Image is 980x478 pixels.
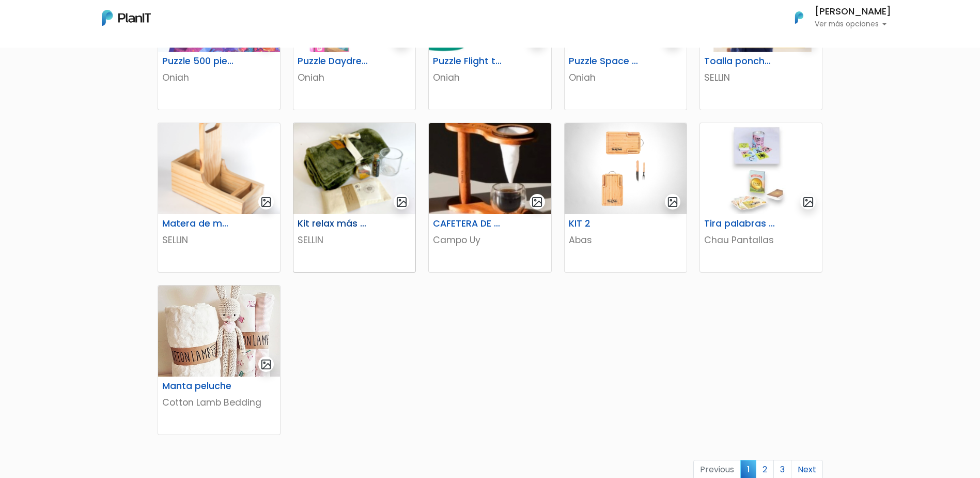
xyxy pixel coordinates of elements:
[158,123,280,214] img: thumb_688cd36894cd4_captura-de-pantalla-2025-08-01-114651.png
[563,56,647,67] h6: Puzzle Space Rocket
[563,218,647,229] h6: KIT 2
[427,56,511,67] h6: Puzzle Flight to the horizon
[531,196,543,208] img: gallery-light
[788,6,811,29] img: PlanIt Logo
[53,10,149,30] div: ¿Necesitás ayuda?
[802,196,814,208] img: gallery-light
[158,285,281,435] a: gallery-light Manta peluche Cotton Lamb Bedding
[158,123,281,273] a: gallery-light Matera de madera con Porta Celular SELLIN
[433,71,547,84] p: Oniah
[162,71,276,84] p: Oniah
[569,233,682,247] p: Abas
[667,196,679,208] img: gallery-light
[699,123,822,273] a: gallery-light Tira palabras + Cartas españolas Chau Pantallas
[162,233,276,247] p: SELLIN
[102,10,151,26] img: PlanIt Logo
[293,123,416,273] a: gallery-light Kit relax más té SELLIN
[427,218,511,229] h6: CAFETERA DE GOTEO
[698,218,782,229] h6: Tira palabras + Cartas españolas
[162,396,276,409] p: Cotton Lamb Bedding
[156,56,240,67] h6: Puzzle 500 piezas
[433,233,547,247] p: Campo Uy
[429,123,551,214] img: thumb_46808385-B327-4404-90A4-523DC24B1526_4_5005_c.jpeg
[260,358,272,370] img: gallery-light
[565,123,687,214] img: thumb_WhatsApp_Image_2023-06-30_at_16.24.56-PhotoRoom.png
[428,123,551,273] a: gallery-light CAFETERA DE GOTEO Campo Uy
[260,196,272,208] img: gallery-light
[700,123,822,214] img: thumb_image__copia___copia___copia_-Photoroom__6_.jpg
[815,7,891,17] h6: [PERSON_NAME]
[569,71,682,84] p: Oniah
[698,56,782,67] h6: Toalla poncho varios diseños
[782,4,891,31] button: PlanIt Logo [PERSON_NAME] Ver más opciones
[564,123,687,273] a: gallery-light KIT 2 Abas
[293,123,415,214] img: thumb_68921f9ede5ef_captura-de-pantalla-2025-08-05-121323.png
[158,286,280,377] img: thumb_manta.jpg
[298,233,411,247] p: SELLIN
[156,218,240,229] h6: Matera de madera con Porta Celular
[291,218,376,229] h6: Kit relax más té
[396,196,408,208] img: gallery-light
[156,381,240,392] h6: Manta peluche
[704,71,818,84] p: SELLIN
[815,21,891,28] p: Ver más opciones
[298,71,411,84] p: Oniah
[704,233,818,247] p: Chau Pantallas
[291,56,376,67] h6: Puzzle Daydreamer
